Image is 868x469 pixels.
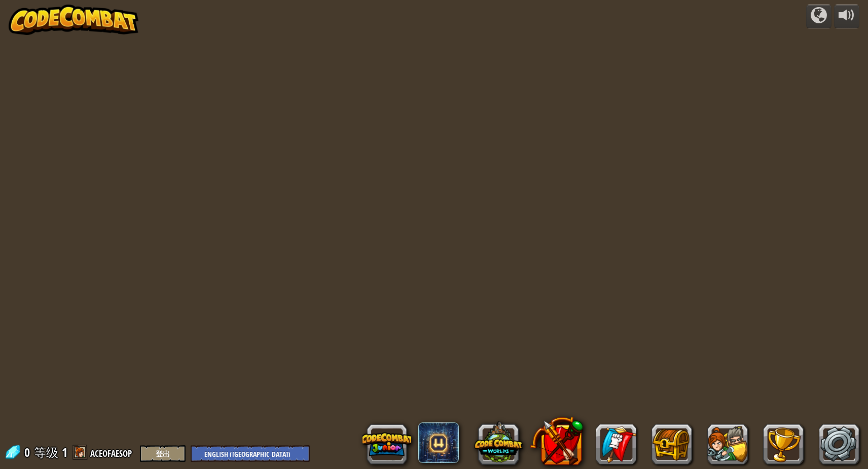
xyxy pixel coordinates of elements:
[62,444,67,460] span: 1
[834,5,859,28] button: 音量调节
[9,5,138,35] img: CodeCombat - Learn how to code by playing a game
[90,444,135,460] a: aceofaesop
[24,444,33,460] span: 0
[140,445,186,462] button: 登出
[34,444,58,461] span: 等级
[806,5,831,28] button: 战役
